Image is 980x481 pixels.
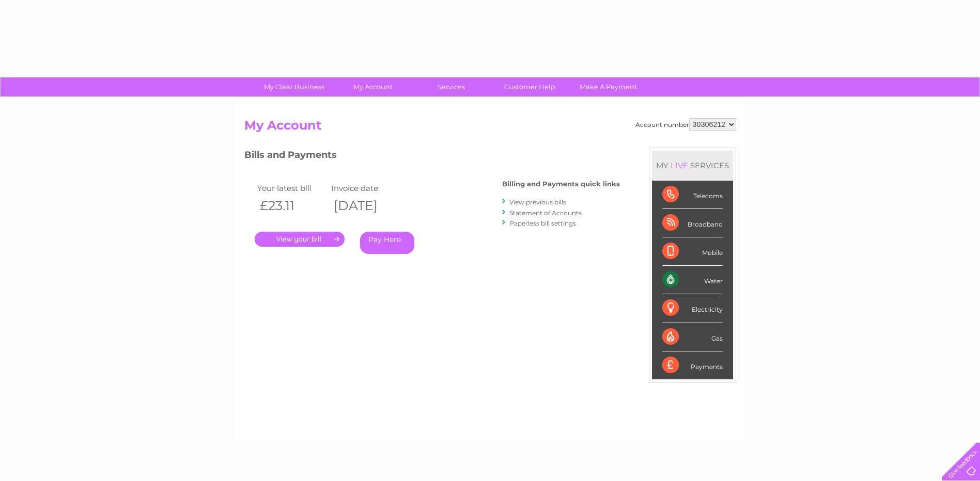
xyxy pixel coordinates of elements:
h3: Bills and Payments [244,148,620,166]
div: MY SERVICES [652,151,733,180]
a: Make A Payment [566,77,651,97]
a: Pay Here [360,232,414,254]
td: Your latest bill [255,181,329,195]
div: LIVE [668,161,690,170]
th: £23.11 [255,195,329,216]
a: Statement of Accounts [509,209,582,217]
div: Water [662,266,723,294]
div: Electricity [662,294,723,323]
td: Invoice date [329,181,403,195]
a: . [255,232,345,247]
div: Gas [662,323,723,351]
div: Account number [635,118,736,131]
h2: My Account [244,118,736,138]
h4: Billing and Payments quick links [502,180,620,188]
a: View previous bills [509,198,566,206]
div: Telecoms [662,181,723,209]
a: My Clear Business [252,77,337,97]
a: Services [409,77,494,97]
th: [DATE] [329,195,403,216]
div: Mobile [662,237,723,266]
a: Customer Help [487,77,572,97]
a: Paperless bill settings [509,219,576,227]
div: Broadband [662,209,723,237]
a: My Account [330,77,415,97]
div: Payments [662,351,723,379]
